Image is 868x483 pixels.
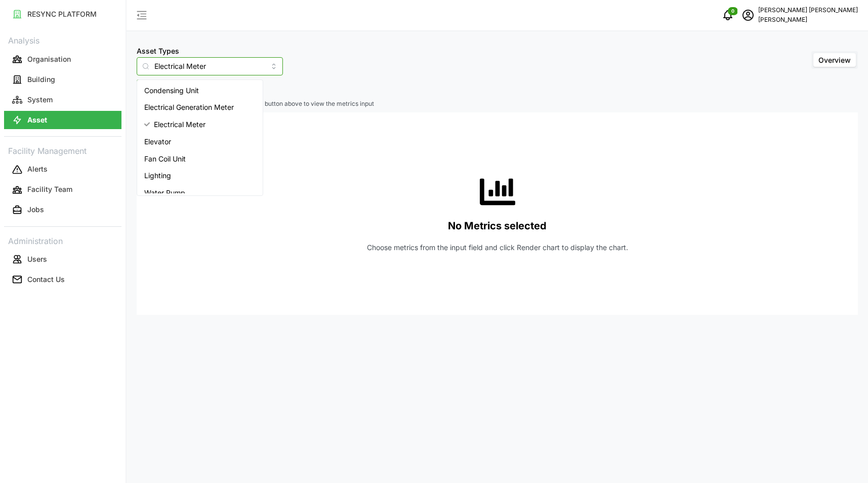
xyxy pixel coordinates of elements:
[27,274,65,285] p: Contact Us
[4,201,121,219] button: Jobs
[367,243,628,253] p: Choose metrics from the input field and click Render chart to display the chart.
[731,8,734,15] span: 0
[758,6,858,15] p: [PERSON_NAME] [PERSON_NAME]
[4,181,121,199] button: Facility Team
[144,136,171,147] span: Elevator
[4,233,121,248] p: Administration
[4,250,121,268] button: Users
[4,32,121,47] p: Analysis
[154,119,205,130] span: Electrical Meter
[4,5,121,23] button: RESYNC PLATFORM
[4,90,121,110] a: System
[137,46,179,57] label: Asset Types
[4,70,121,89] button: Building
[144,187,185,198] span: Water Pump
[27,205,44,215] p: Jobs
[27,9,97,19] p: RESYNC PLATFORM
[4,270,121,289] button: Contact Us
[27,115,47,125] p: Asset
[4,180,121,200] a: Facility Team
[27,164,48,174] p: Alerts
[27,184,72,194] p: Facility Team
[144,85,199,96] span: Condensing Unit
[4,50,121,68] button: Organisation
[4,110,121,130] a: Asset
[738,5,758,25] button: schedule
[27,74,55,85] p: Building
[27,54,71,64] p: Organisation
[718,5,738,25] button: notifications
[144,153,186,165] span: Fan Coil Unit
[4,91,121,109] button: System
[4,159,121,180] a: Alerts
[4,249,121,269] a: Users
[4,49,121,69] a: Organisation
[4,111,121,129] button: Asset
[4,269,121,290] a: Contact Us
[4,160,121,179] button: Alerts
[27,95,53,105] p: System
[4,4,121,24] a: RESYNC PLATFORM
[448,218,547,234] p: No Metrics selected
[144,170,171,181] span: Lighting
[4,143,121,157] p: Facility Management
[758,15,858,25] p: [PERSON_NAME]
[818,56,851,64] span: Overview
[137,100,858,108] p: Select items in the 'Select Locations/Assets' button above to view the metrics input
[4,69,121,90] a: Building
[4,200,121,220] a: Jobs
[27,254,47,264] p: Users
[144,102,234,113] span: Electrical Generation Meter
